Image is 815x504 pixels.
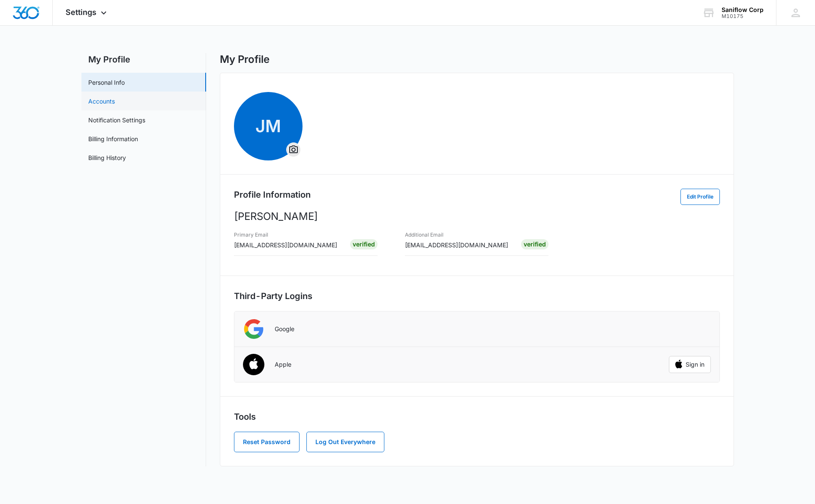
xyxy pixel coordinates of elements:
h3: Primary Email [234,231,337,239]
span: JMOverflow Menu [234,92,303,160]
img: Apple [237,349,270,381]
h2: My Profile [81,53,206,66]
span: [EMAIL_ADDRESS][DOMAIN_NAME] [234,241,337,249]
span: JM [234,92,303,160]
h2: Tools [234,410,720,423]
h2: Third-Party Logins [234,290,720,302]
p: [PERSON_NAME] [234,209,720,224]
h3: Additional Email [405,231,508,239]
a: Notification Settings [88,116,145,125]
p: Apple [275,361,291,368]
button: Log Out Everywhere [306,432,384,452]
div: account name [722,6,764,13]
p: Google [275,325,294,333]
iframe: Sign in with Google Button [665,320,715,338]
button: Sign in [669,356,711,373]
a: Billing Information [88,134,138,143]
div: account id [722,13,764,19]
h2: Profile Information [234,188,311,201]
span: [EMAIL_ADDRESS][DOMAIN_NAME] [405,241,508,249]
button: Reset Password [234,432,300,452]
div: Verified [521,239,548,249]
a: Billing History [88,153,126,162]
a: Accounts [88,97,115,106]
img: Google [243,318,264,340]
div: Verified [350,239,378,249]
h1: My Profile [220,53,270,66]
span: Settings [66,8,96,17]
a: Personal Info [88,78,125,87]
button: Overflow Menu [287,143,300,157]
button: Edit Profile [680,189,720,205]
